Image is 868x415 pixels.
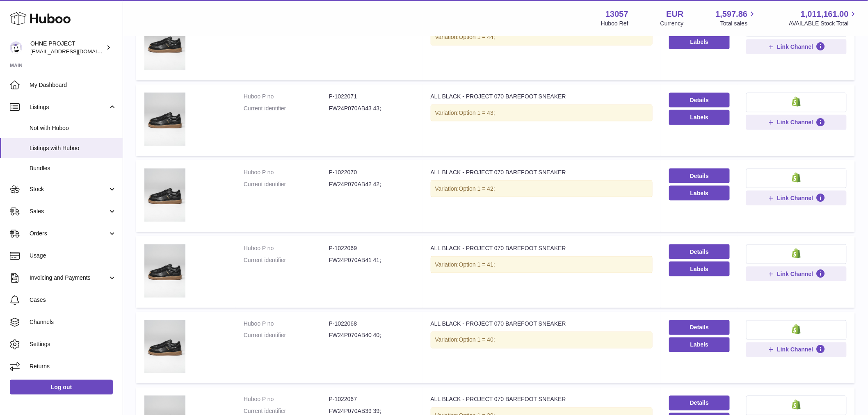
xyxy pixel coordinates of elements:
[746,191,847,205] button: Link Channel
[10,380,113,394] a: Log out
[244,105,329,112] dt: Current identifier
[329,169,414,176] dd: P-1022070
[244,169,329,176] dt: Huboo P no
[30,252,116,260] span: Usage
[431,396,653,404] div: ALL BLACK - PROJECT 070 BAREFOOT SNEAKER
[244,256,329,264] dt: Current identifier
[30,124,116,132] span: Not with Huboo
[716,9,757,27] a: 1,597.86 Total sales
[669,34,730,49] button: Labels
[716,9,748,20] span: 1,597.86
[30,318,116,326] span: Channels
[329,93,414,100] dd: P-1022071
[669,396,730,410] a: Details
[431,105,653,121] div: Variation:
[669,186,730,201] button: Labels
[431,332,653,349] div: Variation:
[792,249,801,258] img: shopify-small.png
[459,337,495,343] span: Option 1 = 40;
[30,274,108,282] span: Invoicing and Payments
[329,180,414,188] dd: FW24P070AB42 42;
[789,20,858,27] span: AVAILABLE Stock Total
[244,332,329,340] dt: Current identifier
[30,48,121,55] span: [EMAIL_ADDRESS][DOMAIN_NAME]
[777,43,813,50] span: Link Channel
[777,194,813,202] span: Link Channel
[777,119,813,126] span: Link Channel
[777,346,813,353] span: Link Channel
[459,34,495,40] span: Option 1 = 44;
[792,173,801,182] img: shopify-small.png
[746,342,847,357] button: Link Channel
[329,244,414,252] dd: P-1022069
[30,144,116,152] span: Listings with Huboo
[244,396,329,404] dt: Huboo P no
[746,267,847,281] button: Link Channel
[144,169,185,222] img: ALL BLACK - PROJECT 070 BAREFOOT SNEAKER
[459,185,495,192] span: Option 1 = 42;
[329,256,414,264] dd: FW24P070AB41 41;
[431,244,653,252] div: ALL BLACK - PROJECT 070 BAREFOOT SNEAKER
[30,40,104,55] div: OHNE PROJECT
[669,320,730,335] a: Details
[801,9,849,20] span: 1,011,161.00
[777,270,813,278] span: Link Channel
[746,39,847,54] button: Link Channel
[669,262,730,276] button: Labels
[720,20,757,27] span: Total sales
[669,93,730,107] a: Details
[244,244,329,252] dt: Huboo P no
[431,169,653,176] div: ALL BLACK - PROJECT 070 BAREFOOT SNEAKER
[459,109,495,116] span: Option 1 = 43;
[30,230,108,237] span: Orders
[244,93,329,100] dt: Huboo P no
[660,20,684,27] div: Currency
[144,320,185,374] img: ALL BLACK - PROJECT 070 BAREFOOT SNEAKER
[431,180,653,197] div: Variation:
[329,332,414,340] dd: FW24P070AB40 40;
[30,207,108,215] span: Sales
[144,17,185,71] img: ALL BLACK - PROJECT 070 BAREFOOT SNEAKER
[30,363,116,370] span: Returns
[144,93,185,146] img: ALL BLACK - PROJECT 070 BAREFOOT SNEAKER
[10,41,22,54] img: internalAdmin-13057@internal.huboo.com
[431,256,653,273] div: Variation:
[431,93,653,100] div: ALL BLACK - PROJECT 070 BAREFOOT SNEAKER
[30,164,116,172] span: Bundles
[601,20,628,27] div: Huboo Ref
[792,400,801,410] img: shopify-small.png
[329,320,414,328] dd: P-1022068
[669,110,730,125] button: Labels
[605,9,628,20] strong: 13057
[329,396,414,404] dd: P-1022067
[244,180,329,188] dt: Current identifier
[431,320,653,328] div: ALL BLACK - PROJECT 070 BAREFOOT SNEAKER
[431,29,653,46] div: Variation:
[792,97,801,107] img: shopify-small.png
[30,81,116,89] span: My Dashboard
[30,296,116,304] span: Cases
[669,337,730,352] button: Labels
[459,261,495,268] span: Option 1 = 41;
[669,244,730,259] a: Details
[669,169,730,183] a: Details
[329,105,414,112] dd: FW24P070AB43 43;
[30,185,108,193] span: Stock
[789,9,858,27] a: 1,011,161.00 AVAILABLE Stock Total
[30,103,108,111] span: Listings
[746,115,847,130] button: Link Channel
[144,244,185,298] img: ALL BLACK - PROJECT 070 BAREFOOT SNEAKER
[30,340,116,348] span: Settings
[792,324,801,334] img: shopify-small.png
[666,9,683,20] strong: EUR
[244,320,329,328] dt: Huboo P no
